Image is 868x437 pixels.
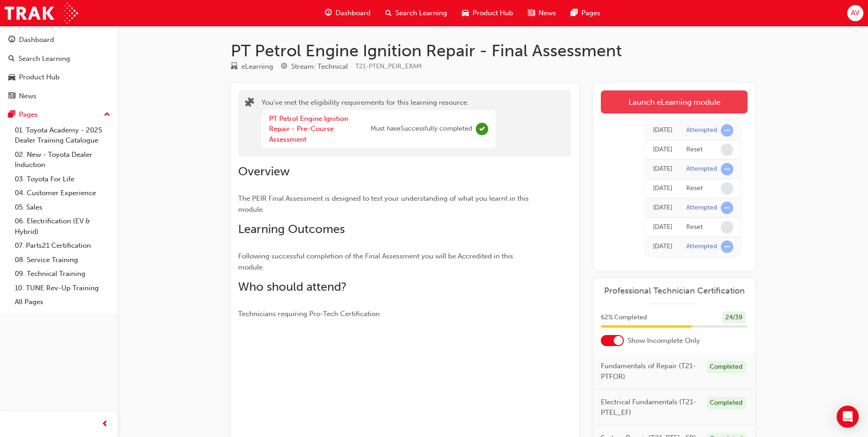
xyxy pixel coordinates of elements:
[238,280,347,294] span: Who should attend?
[371,124,472,134] span: Must have Successfully completed
[653,144,672,155] div: Fri Sep 19 2025 11:42:13 GMT+0800 (Australian Western Standard Time)
[686,223,703,232] div: Reset
[4,88,114,105] a: News
[721,182,733,195] span: learningRecordVerb_NONE-icon
[11,253,114,267] a: 08. Service Training
[721,163,733,175] span: learningRecordVerb_ATTEMPT-icon
[269,114,348,144] a: PT Petrol Engine Ignition Repair - Pre-Course Assessment
[628,335,700,346] span: Show Incomplete Only
[721,144,733,156] span: learningRecordVerb_NONE-icon
[8,111,15,119] span: pages-icon
[238,194,531,214] span: The PEIR Final Assessment is designed to test your understanding of what you learnt in this module.
[476,123,488,135] span: Complete
[4,31,114,48] a: Dashboard
[317,4,378,23] a: guage-iconDashboard
[231,63,238,71] span: learningResourceType_ELEARNING-icon
[581,8,600,18] span: Pages
[281,63,287,71] span: target-icon
[851,8,859,18] span: AV
[653,164,672,174] div: Fri Sep 19 2025 11:41:45 GMT+0800 (Australian Western Standard Time)
[653,241,672,252] div: Mon Sep 08 2025 21:23:39 GMT+0800 (Australian Western Standard Time)
[8,36,15,44] span: guage-icon
[563,4,608,23] a: pages-iconPages
[653,203,672,213] div: Mon Sep 08 2025 21:52:51 GMT+0800 (Australian Western Standard Time)
[653,222,672,233] div: Mon Sep 08 2025 21:52:49 GMT+0800 (Australian Western Standard Time)
[4,106,114,123] button: Pages
[325,7,332,19] span: guage-icon
[721,202,733,214] span: learningRecordVerb_ATTEMPT-icon
[19,91,36,102] div: News
[11,281,114,295] a: 10. TUNE Rev-Up Training
[355,62,422,70] span: Learning resource code
[18,54,70,64] div: Search Learning
[721,221,733,233] span: learningRecordVerb_NONE-icon
[238,252,515,271] span: Following successful completion of the Final Assessment you will be Accredited in this module.
[686,184,703,193] div: Reset
[462,7,469,19] span: car-icon
[11,123,114,148] a: 01. Toyota Academy - 2025 Dealer Training Catalogue
[706,397,746,409] div: Completed
[601,397,699,418] span: Electrical Fundamentals (T21-PTEL_EF)
[706,361,746,373] div: Completed
[601,361,699,382] span: Fundamentals of Repair (T21-PTFOR)
[378,4,455,23] a: search-iconSearch Learning
[837,406,859,428] div: Open Intercom Messenger
[686,204,717,212] div: Attempted
[8,55,15,63] span: search-icon
[686,242,717,251] div: Attempted
[473,8,513,18] span: Product Hub
[395,8,447,18] span: Search Learning
[847,5,863,21] button: AV
[721,124,733,137] span: learningRecordVerb_ATTEMPT-icon
[385,7,392,19] span: search-icon
[11,267,114,281] a: 09. Technical Training
[238,310,380,318] span: Technicians requiring Pro-Tech Certification
[4,50,114,67] a: Search Learning
[291,61,348,72] div: Stream: Technical
[238,164,290,179] span: Overview
[653,183,672,194] div: Fri Sep 19 2025 11:41:44 GMT+0800 (Australian Western Standard Time)
[601,90,748,114] a: Launch eLearning module
[231,41,755,61] h1: PT Petrol Engine Ignition Repair - Final Assessment
[19,35,54,45] div: Dashboard
[102,419,108,430] span: prev-icon
[601,286,748,296] a: Professional Technician Certification
[686,126,717,135] div: Attempted
[721,240,733,253] span: learningRecordVerb_ATTEMPT-icon
[281,61,348,72] div: Stream
[11,239,114,253] a: 07. Parts21 Certification
[686,145,703,154] div: Reset
[571,7,578,19] span: pages-icon
[5,3,78,24] img: Trak
[11,295,114,309] a: All Pages
[19,72,60,83] div: Product Hub
[245,98,254,109] span: puzzle-icon
[11,214,114,239] a: 06. Electrification (EV & Hybrid)
[4,69,114,86] a: Product Hub
[238,222,345,236] span: Learning Outcomes
[4,30,114,106] button: DashboardSearch LearningProduct HubNews
[241,61,273,72] div: eLearning
[455,4,521,23] a: car-iconProduct Hub
[521,4,563,23] a: news-iconNews
[528,7,535,19] span: news-icon
[104,109,110,121] span: up-icon
[19,109,38,120] div: Pages
[11,172,114,186] a: 03. Toyota For Life
[11,186,114,200] a: 04. Customer Experience
[262,97,496,150] div: You've met the eligibility requirements for this learning resource.
[722,311,746,324] div: 24 / 39
[8,92,15,101] span: news-icon
[653,125,672,136] div: Fri Sep 19 2025 11:42:14 GMT+0800 (Australian Western Standard Time)
[8,73,15,82] span: car-icon
[601,312,647,323] span: 62 % Completed
[335,8,371,18] span: Dashboard
[11,148,114,172] a: 02. New - Toyota Dealer Induction
[231,61,273,72] div: Type
[11,200,114,215] a: 05. Sales
[686,165,717,174] div: Attempted
[539,8,556,18] span: News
